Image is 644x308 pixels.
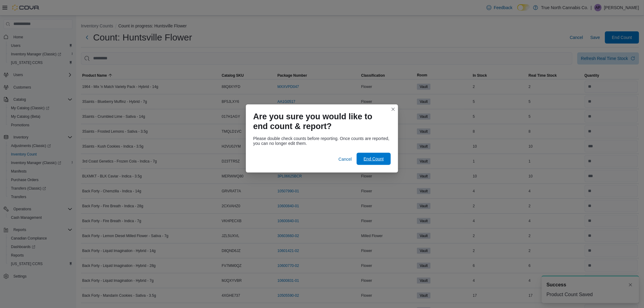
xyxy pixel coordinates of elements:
span: Cancel [338,156,352,162]
button: End Count [357,153,391,165]
button: Closes this modal window [390,106,397,113]
h1: Are you sure you would like to end count & report? [253,112,386,131]
span: End Count [364,156,384,162]
button: Cancel [336,153,354,165]
div: Please double check counts before reporting. Once counts are reported, you can no longer edit them. [253,136,391,146]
